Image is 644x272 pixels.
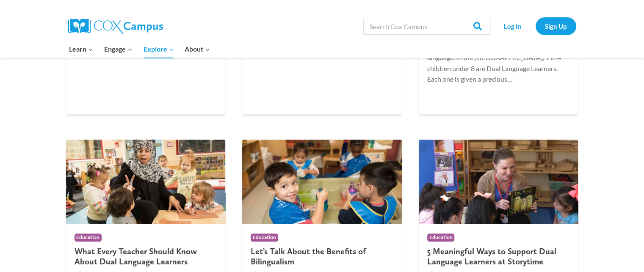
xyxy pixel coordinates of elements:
input: Search Cox Campus [363,18,490,35]
span: Education [427,234,455,242]
h2: What Every Teacher Should Know About Dual Language Learners [75,246,217,267]
button: Child menu of About [179,40,216,58]
span: Education [251,234,278,242]
h2: Let’s Talk About the Benefits of Bilingualism [251,246,393,267]
button: Child menu of Explore [138,40,180,58]
h2: 5 Meaningful Ways to Support Dual Language Learners at Storytime [427,246,570,267]
span: Education [75,234,102,242]
img: Cox Campus [68,19,163,34]
a: Sign Up [536,17,576,35]
button: Child menu of Engage [99,40,138,58]
button: Child menu of Learn [64,40,99,58]
nav: Secondary Navigation [495,17,576,35]
nav: Primary Navigation [64,40,216,58]
a: Log In [495,17,531,35]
